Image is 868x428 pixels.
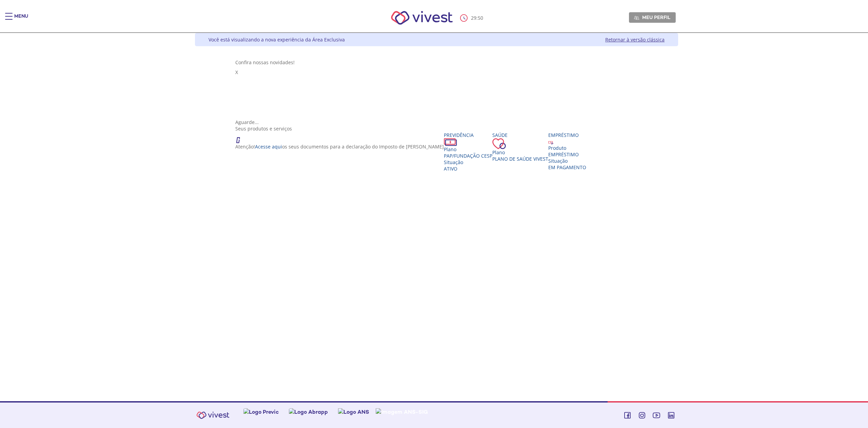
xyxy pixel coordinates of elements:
div: Seus produtos e serviços [235,125,638,132]
div: Plano [444,146,492,153]
span: Ativo [444,165,457,172]
img: Logo Previc [243,408,279,415]
span: Plano de Saúde VIVEST [492,156,548,162]
img: ico_coracao.png [492,138,506,149]
a: Previdência PlanoPAP/Fundação CESP SituaçãoAtivo [444,132,492,172]
p: Atenção! os seus documentos para a declaração do Imposto de [PERSON_NAME] [235,143,444,150]
a: Acesse aqui [255,143,282,150]
div: EMPRÉSTIMO [548,151,586,158]
span: EM PAGAMENTO [548,164,586,171]
img: ico_atencao.png [235,132,247,143]
span: Meu perfil [642,14,670,20]
img: Logo Abrapp [289,408,328,415]
a: Empréstimo Produto EMPRÉSTIMO Situação EM PAGAMENTO [548,132,586,171]
div: Situação [444,159,492,165]
div: Aguarde... [235,119,638,125]
img: Logo ANS [338,408,369,415]
img: Vivest [193,408,233,423]
a: Saúde PlanoPlano de Saúde VIVEST [492,132,548,162]
div: Você está visualizando a nova experiência da Área Exclusiva [209,36,345,43]
div: Situação [548,158,586,164]
div: : [460,14,485,22]
img: Imagem ANS-SIG [376,408,428,415]
div: Plano [492,149,548,156]
a: Meu perfil [629,12,676,22]
iframe: Iframe [235,207,638,329]
div: Menu [14,13,28,26]
div: Vivest [190,33,678,401]
span: 50 [478,15,483,21]
a: Retornar à versão clássica [605,36,665,43]
div: Produto [548,145,586,151]
img: ico_emprestimo.svg [548,140,553,145]
div: Saúde [492,132,548,138]
span: PAP/Fundação CESP [444,153,492,159]
div: Previdência [444,132,492,138]
img: Meu perfil [634,15,639,20]
span: X [235,69,238,75]
div: Empréstimo [548,132,586,138]
img: Vivest [383,3,460,32]
div: Confira nossas novidades! [235,59,638,66]
img: ico_dinheiro.png [444,138,457,146]
span: 29 [471,15,476,21]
